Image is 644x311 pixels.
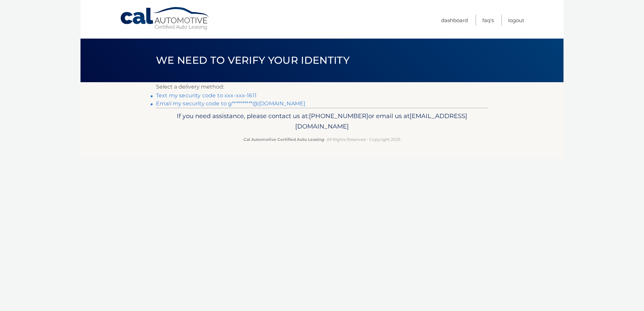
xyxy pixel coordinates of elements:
a: Cal Automotive [120,7,210,31]
span: [PHONE_NUMBER] [309,112,368,120]
a: Dashboard [441,15,468,26]
strong: Cal Automotive Certified Auto Leasing [244,137,324,142]
a: Email my security code to g**********@[DOMAIN_NAME] [156,100,305,107]
p: - All Rights Reserved - Copyright 2025 [160,136,484,143]
a: Text my security code to xxx-xxx-1611 [156,92,257,99]
span: We need to verify your identity [156,54,350,66]
a: Logout [508,15,524,26]
a: FAQ's [482,15,494,26]
p: Select a delivery method: [156,82,488,92]
p: If you need assistance, please contact us at: or email us at [160,111,484,132]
